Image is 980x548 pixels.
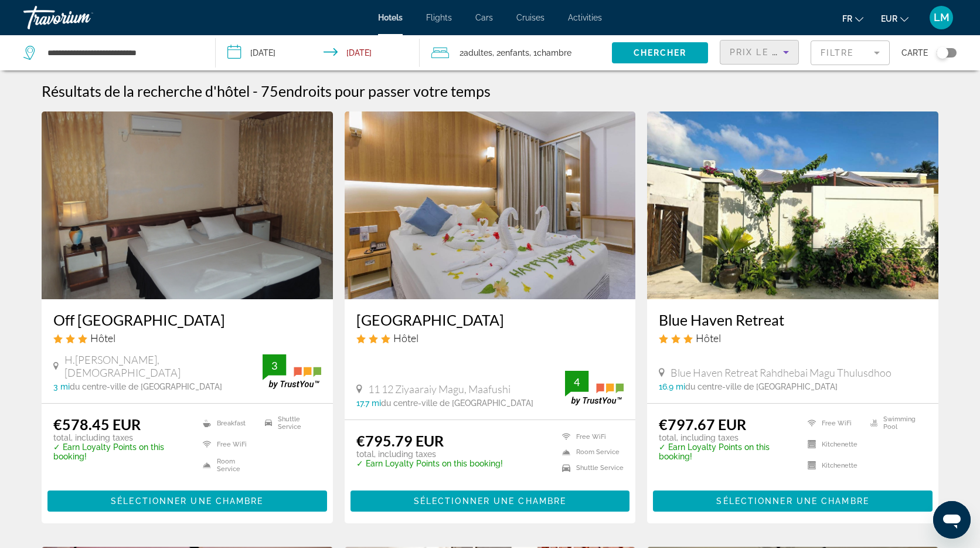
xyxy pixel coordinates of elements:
[356,311,624,329] a: [GEOGRAPHIC_DATA]
[653,491,933,512] button: Sélectionner une chambre
[464,48,492,57] span: Adultes
[53,433,188,442] p: total, including taxes
[197,437,259,452] li: Free WiFi
[351,491,630,512] button: Sélectionner une chambre
[537,48,571,57] span: Chambre
[356,432,444,449] ins: €795.79 EUR
[685,382,838,391] span: du centre-ville de [GEOGRAPHIC_DATA]
[933,501,971,539] iframe: Bouton de lancement de la fenêtre de messagerie
[659,415,746,433] ins: €797.67 EUR
[356,331,624,344] div: 3 star Hotel
[492,45,529,61] span: , 2
[634,48,687,57] span: Chercher
[730,45,789,59] mat-select: Sort by
[934,12,950,23] span: LM
[556,448,624,458] li: Room Service
[378,13,403,22] a: Hotels
[47,493,327,506] a: Sélectionner une chambre
[612,42,708,63] button: Chercher
[356,398,381,408] span: 17.7 mi
[351,493,630,506] a: Sélectionner une chambre
[865,415,927,431] li: Swimming Pool
[928,48,957,58] button: Toggle map
[259,415,321,431] li: Shuttle Service
[565,371,624,405] img: trustyou-badge.svg
[802,437,864,452] li: Kitchenette
[261,82,491,100] h2: 75
[426,13,452,22] a: Flights
[842,10,863,27] button: Change language
[42,111,333,299] img: Hotel image
[53,311,321,329] a: Off [GEOGRAPHIC_DATA]
[414,496,566,506] span: Sélectionner une chambre
[53,415,141,433] ins: €578.45 EUR
[730,48,822,57] span: Prix le plus bas
[263,354,321,389] img: trustyou-badge.svg
[842,14,852,23] span: fr
[926,5,957,30] button: User Menu
[501,48,529,57] span: Enfants
[659,382,685,391] span: 16.9 mi
[802,458,864,473] li: Kitchenette
[278,82,491,100] span: endroits pour passer votre temps
[23,2,141,33] a: Travorium
[568,13,602,22] a: Activities
[64,353,262,379] span: H.[PERSON_NAME], [DEMOGRAPHIC_DATA]
[70,382,222,391] span: du centre-ville de [GEOGRAPHIC_DATA]
[393,331,418,344] span: Hôtel
[356,459,503,468] p: ✓ Earn Loyalty Points on this booking!
[111,496,263,506] span: Sélectionner une chambre
[460,45,492,61] span: 2
[659,442,793,461] p: ✓ Earn Loyalty Points on this booking!
[42,82,250,100] h1: Résultats de la recherche d'hôtel
[216,35,420,70] button: Check-in date: Feb 13, 2026 Check-out date: Feb 20, 2026
[356,449,503,459] p: total, including taxes
[802,415,864,431] li: Free WiFi
[565,375,588,389] div: 4
[516,13,545,22] a: Cruises
[901,45,928,61] span: Carte
[529,45,571,61] span: , 1
[659,311,927,329] a: Blue Haven Retreat
[345,111,636,299] img: Hotel image
[653,493,933,506] a: Sélectionner une chambre
[47,491,327,512] button: Sélectionner une chambre
[475,13,493,22] a: Cars
[368,383,511,395] span: 11 12 Ziyaaraiy Magu, Maafushi
[556,463,624,473] li: Shuttle Service
[197,415,259,431] li: Breakfast
[696,331,721,344] span: Hôtel
[811,40,890,66] button: Filter
[647,111,938,299] img: Hotel image
[659,433,793,442] p: total, including taxes
[659,331,927,344] div: 3 star Hotel
[53,442,188,461] p: ✓ Earn Loyalty Points on this booking!
[197,458,259,473] li: Room Service
[671,366,891,379] span: Blue Haven Retreat Rahdhebai Magu Thulusdhoo
[420,35,612,70] button: Travelers: 2 adults, 2 children
[716,496,869,506] span: Sélectionner une chambre
[53,382,70,391] span: 3 mi
[253,82,258,100] span: -
[381,398,533,408] span: du centre-ville de [GEOGRAPHIC_DATA]
[881,14,897,23] span: EUR
[53,331,321,344] div: 3 star Hotel
[263,358,286,373] div: 3
[881,10,908,27] button: Change currency
[90,331,115,344] span: Hôtel
[556,432,624,442] li: Free WiFi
